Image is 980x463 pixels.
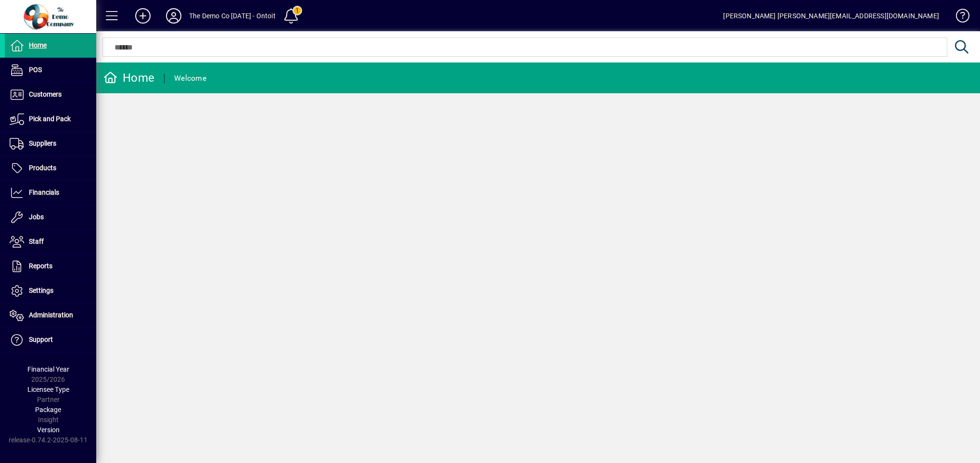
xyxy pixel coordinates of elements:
span: Suppliers [29,139,56,147]
div: The Demo Co [DATE] - Ontoit [189,8,276,24]
a: Financials [5,181,96,205]
a: Reports [5,254,96,278]
a: POS [5,58,96,82]
div: Home [103,70,154,86]
span: Jobs [29,213,44,221]
a: Administration [5,303,96,327]
a: Support [5,328,96,352]
div: Welcome [174,71,206,86]
span: Reports [29,262,52,270]
a: Customers [5,83,96,107]
span: Products [29,164,56,172]
span: Staff [29,238,44,245]
a: Knowledge Base [949,2,968,33]
button: Profile [158,7,189,25]
a: Jobs [5,205,96,229]
button: Add [127,7,158,25]
span: Financial Year [27,365,69,373]
a: Pick and Pack [5,107,96,131]
span: Version [37,426,60,434]
span: Package [35,406,61,413]
span: Support [29,336,53,343]
span: Home [29,41,47,49]
div: [PERSON_NAME] [PERSON_NAME][EMAIL_ADDRESS][DOMAIN_NAME] [723,8,939,24]
a: Staff [5,230,96,254]
span: Financials [29,188,59,196]
a: Suppliers [5,132,96,156]
span: Settings [29,287,53,294]
span: Customers [29,90,62,98]
a: Settings [5,279,96,303]
span: Pick and Pack [29,115,71,123]
span: POS [29,66,42,74]
a: Products [5,156,96,180]
span: Administration [29,311,73,319]
span: Licensee Type [27,386,69,393]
